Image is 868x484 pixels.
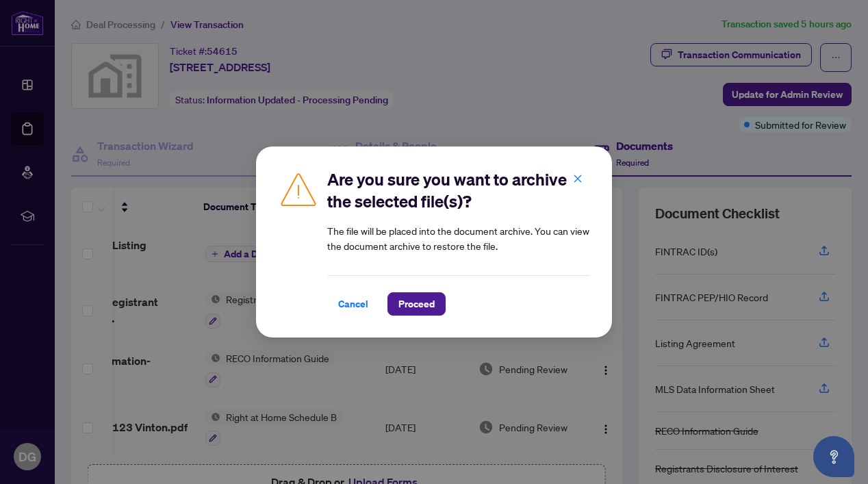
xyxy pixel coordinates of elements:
[327,292,379,316] button: Cancel
[813,436,854,477] button: Open asap
[573,174,583,183] span: close
[338,293,368,315] span: Cancel
[398,293,435,315] span: Proceed
[278,168,319,209] img: Caution Icon
[327,223,590,253] article: The file will be placed into the document archive. You can view the document archive to restore t...
[387,292,446,316] button: Proceed
[327,168,590,212] h2: Are you sure you want to archive the selected file(s)?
